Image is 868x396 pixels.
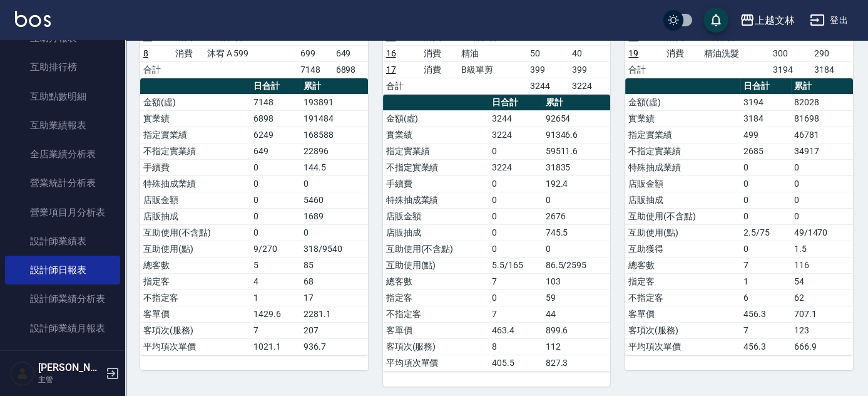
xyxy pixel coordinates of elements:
td: 92654 [543,110,611,127]
a: 19 [628,48,638,58]
td: 103 [543,273,611,289]
a: 16 [386,48,396,58]
td: 金額(虛) [140,94,250,110]
td: 0 [489,192,543,208]
a: 互助業績報表 [5,111,120,140]
th: 日合計 [740,78,791,95]
table: a dense table [625,78,853,355]
td: 手續費 [140,159,250,175]
td: 44 [543,306,611,322]
td: 客項次(服務) [383,338,489,355]
td: 85 [300,257,367,273]
td: 112 [543,338,611,355]
td: 沐宥 A 599 [204,45,298,61]
td: 手續費 [383,175,489,192]
td: 707.1 [791,306,853,322]
td: 0 [300,224,367,241]
td: 不指定客 [140,289,250,306]
td: 8 [489,338,543,355]
td: 62 [791,289,853,306]
td: 3244 [527,78,569,94]
td: 59511.6 [543,143,611,159]
td: 0 [791,192,853,208]
td: 399 [527,61,569,78]
td: 123 [791,322,853,338]
td: 17 [300,289,367,306]
td: 649 [333,45,368,61]
td: 互助獲得 [625,241,740,257]
td: 店販抽成 [383,224,489,241]
td: 3224 [489,127,543,143]
td: 1 [740,273,791,289]
td: 0 [543,192,611,208]
p: 主管 [38,374,102,385]
td: 指定實業績 [383,143,489,159]
a: 17 [386,65,396,75]
td: 3194 [770,61,812,78]
td: 0 [250,192,300,208]
td: 2281.1 [300,306,367,322]
td: 191484 [300,110,367,127]
td: 192.4 [543,175,611,192]
td: 消費 [663,45,701,61]
td: 5.5/165 [489,257,543,273]
td: 總客數 [625,257,740,273]
td: 互助使用(不含點) [625,208,740,224]
td: 0 [250,224,300,241]
td: 34917 [791,143,853,159]
td: 合計 [383,78,421,94]
img: Person [10,361,35,386]
td: 1429.6 [250,306,300,322]
td: 5 [250,257,300,273]
td: 0 [489,175,543,192]
td: 7 [250,322,300,338]
a: 設計師業績月報表 [5,314,120,343]
td: 0 [489,224,543,241]
td: 0 [250,175,300,192]
td: 店販抽成 [140,208,250,224]
td: 6 [740,289,791,306]
td: 7 [489,273,543,289]
a: 互助點數明細 [5,82,120,111]
td: 指定實業績 [140,127,250,143]
td: 合計 [140,61,172,78]
td: 0 [740,208,791,224]
td: 合計 [625,61,663,78]
td: 特殊抽成業績 [625,159,740,175]
td: 0 [250,159,300,175]
td: 店販抽成 [625,192,740,208]
td: 3194 [740,94,791,110]
td: 7148 [297,61,332,78]
td: 3184 [740,110,791,127]
td: 399 [569,61,611,78]
td: 特殊抽成業績 [140,175,250,192]
td: 2676 [543,208,611,224]
th: 日合計 [489,95,543,111]
td: 0 [740,192,791,208]
td: 消費 [421,61,458,78]
td: 店販金額 [140,192,250,208]
td: 7 [489,306,543,322]
th: 累計 [791,78,853,95]
td: 666.9 [791,338,853,355]
td: 699 [297,45,332,61]
td: 936.7 [300,338,367,355]
a: 全店業績分析表 [5,140,120,169]
td: 649 [250,143,300,159]
th: 累計 [543,95,611,111]
td: 精油 [458,45,527,61]
table: a dense table [383,95,611,372]
td: 456.3 [740,306,791,322]
td: 客單價 [383,322,489,338]
td: 49/1470 [791,224,853,241]
td: 81698 [791,110,853,127]
td: 不指定實業績 [383,159,489,175]
td: 144.5 [300,159,367,175]
td: 168588 [300,127,367,143]
td: 5460 [300,192,367,208]
img: Logo [15,11,51,27]
td: 1.5 [791,241,853,257]
td: 0 [740,159,791,175]
td: 22896 [300,143,367,159]
td: B級單剪 [458,61,527,78]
